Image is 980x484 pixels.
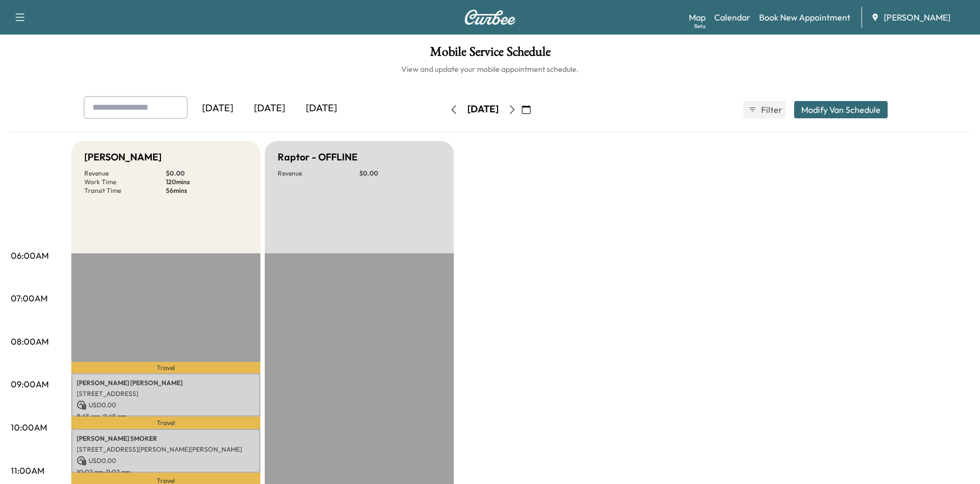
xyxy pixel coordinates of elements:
[71,416,260,429] p: Travel
[11,335,49,348] p: 08:00AM
[77,389,255,398] p: [STREET_ADDRESS]
[77,434,255,443] p: [PERSON_NAME] SMOKER
[84,178,166,186] p: Work Time
[166,178,247,186] p: 120 mins
[77,379,255,387] p: [PERSON_NAME] [PERSON_NAME]
[166,169,247,178] p: $ 0.00
[278,150,358,165] h5: Raptor - OFFLINE
[761,103,781,116] span: Filter
[296,96,347,121] div: [DATE]
[71,362,260,373] p: Travel
[11,421,47,434] p: 10:00AM
[11,378,49,391] p: 09:00AM
[11,249,49,262] p: 06:00AM
[11,45,969,64] h1: Mobile Service Schedule
[77,468,255,476] p: 10:02 am - 11:02 am
[11,464,44,477] p: 11:00AM
[244,96,296,121] div: [DATE]
[884,11,950,24] span: [PERSON_NAME]
[464,10,516,25] img: Curbee Logo
[759,11,850,24] a: Book New Appointment
[794,101,888,118] button: Modify Van Schedule
[84,186,166,195] p: Transit Time
[11,64,969,75] h6: View and update your mobile appointment schedule.
[77,412,255,421] p: 8:45 am - 9:45 am
[77,445,255,454] p: [STREET_ADDRESS][PERSON_NAME][PERSON_NAME]
[77,400,255,410] p: USD 0.00
[743,101,786,118] button: Filter
[359,169,441,178] p: $ 0.00
[278,169,359,178] p: Revenue
[689,11,706,24] a: MapBeta
[11,292,48,305] p: 07:00AM
[694,22,706,30] div: Beta
[84,150,162,165] h5: [PERSON_NAME]
[84,169,166,178] p: Revenue
[467,103,499,116] div: [DATE]
[714,11,750,24] a: Calendar
[166,186,247,195] p: 56 mins
[77,456,255,466] p: USD 0.00
[192,96,244,121] div: [DATE]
